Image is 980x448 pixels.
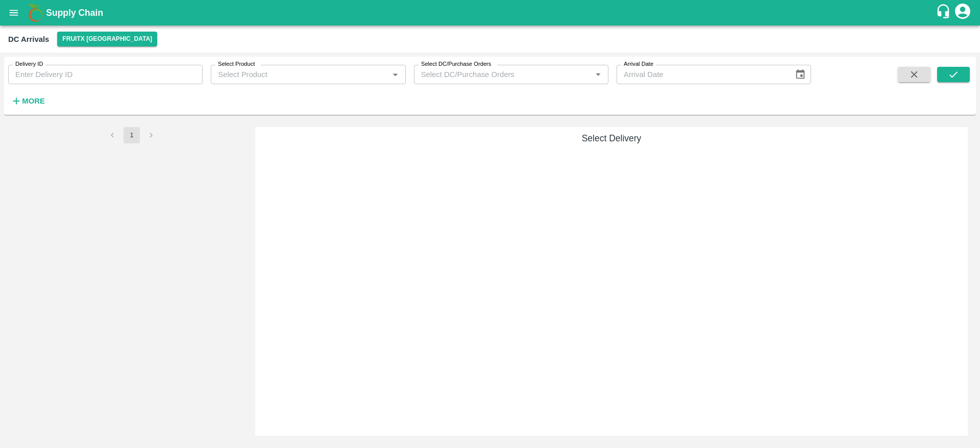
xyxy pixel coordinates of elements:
label: Select DC/Purchase Orders [421,60,491,68]
button: page 1 [124,127,140,143]
button: Choose date [791,65,810,84]
img: logo [26,3,46,23]
button: Open [388,68,402,81]
input: Enter Delivery ID [8,65,203,84]
div: customer-support [936,4,953,22]
label: Arrival Date [624,60,653,68]
strong: More [22,97,45,105]
nav: pagination navigation [103,127,161,143]
label: Delivery ID [15,60,43,68]
input: Select DC/Purchase Orders [417,68,575,81]
button: Select DC [57,32,157,46]
button: open drawer [2,1,26,24]
label: Select Product [218,60,255,68]
button: Open [592,68,605,81]
b: Supply Chain [46,8,103,18]
input: Arrival Date [617,65,787,84]
div: account of current user [953,2,972,23]
button: More [8,92,47,110]
a: Supply Chain [46,6,936,20]
div: DC Arrivals [8,33,49,46]
h6: Select Delivery [259,131,964,145]
input: Select Product [214,68,385,81]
